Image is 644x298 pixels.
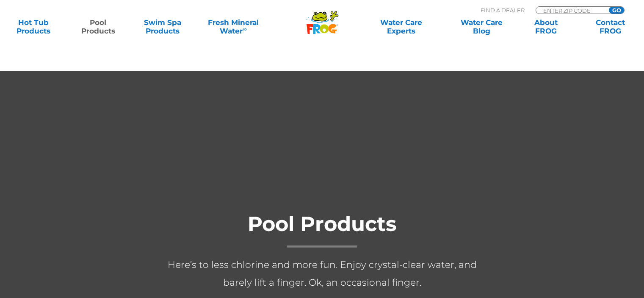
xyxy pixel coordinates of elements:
p: Here’s to less chlorine and more fun. Enjoy crystal-clear water, and barely lift a finger. Ok, an... [153,256,492,292]
a: ContactFROG [586,18,636,35]
sup: ∞ [243,26,246,32]
h1: Pool Products [153,213,492,248]
a: Swim SpaProducts [138,18,188,35]
input: Zip Code Form [542,7,600,14]
a: PoolProducts [73,18,123,35]
a: Water CareExperts [360,18,442,35]
a: AboutFROG [521,18,571,35]
input: GO [609,7,624,14]
p: Find A Dealer [481,6,525,14]
a: Hot TubProducts [8,18,58,35]
a: Fresh MineralWater∞ [202,18,265,35]
a: Water CareBlog [456,18,506,35]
